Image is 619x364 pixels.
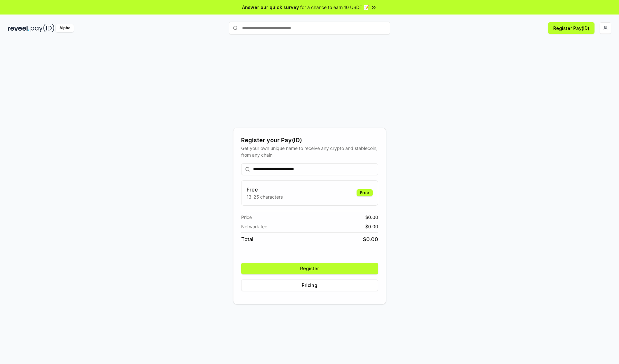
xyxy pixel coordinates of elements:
[241,280,378,291] button: Pricing
[365,214,378,221] span: $ 0.00
[357,189,373,196] div: Free
[241,136,378,145] div: Register your Pay(ID)
[241,214,252,221] span: Price
[241,145,378,158] div: Get your own unique name to receive any crypto and stablecoin, from any chain
[300,4,369,11] span: for a chance to earn 10 USDT 📝
[247,193,283,200] p: 13-25 characters
[8,24,29,32] img: reveel_dark
[242,4,299,11] span: Answer our quick survey
[363,235,378,243] span: $ 0.00
[56,24,74,32] div: Alpha
[247,186,283,193] h3: Free
[241,223,267,230] span: Network fee
[365,223,378,230] span: $ 0.00
[31,24,54,32] img: pay_id
[548,22,594,34] button: Register Pay(ID)
[241,235,253,243] span: Total
[241,263,378,274] button: Register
